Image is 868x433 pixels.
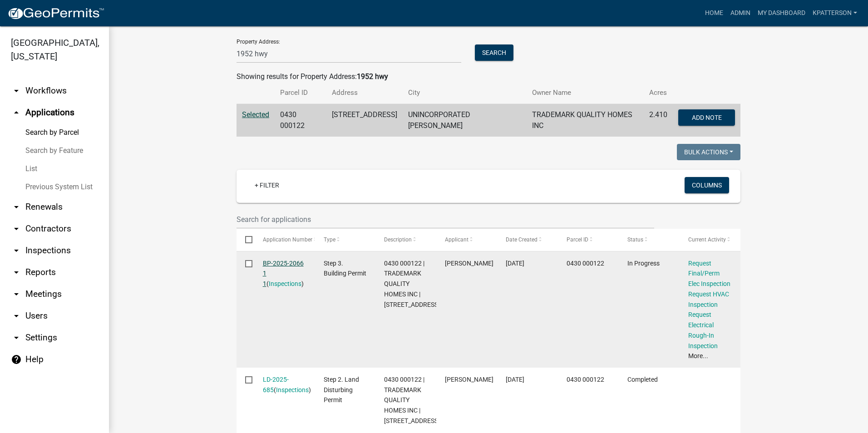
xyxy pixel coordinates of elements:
[315,229,375,251] datatable-header-cell: Type
[275,104,326,137] td: 0430 000122
[242,110,269,119] a: Selected
[326,82,403,103] th: Address
[619,229,680,251] datatable-header-cell: Status
[254,229,315,251] datatable-header-cell: Application Number
[11,202,22,212] i: arrow_drop_down
[567,376,604,383] span: 0430 000122
[384,236,412,243] span: Description
[384,260,440,308] span: 0430 000122 | TRADEMARK QUALITY HOMES INC | 1952 W SR 54 HWY
[445,236,469,243] span: Applicant
[688,236,726,243] span: Current Activity
[685,177,729,193] button: Columns
[688,352,708,359] a: More...
[403,82,527,103] th: City
[11,245,22,256] i: arrow_drop_down
[11,107,22,118] i: arrow_drop_up
[11,267,22,278] i: arrow_drop_down
[403,104,527,137] td: UNINCORPORATED [PERSON_NAME]
[506,236,538,243] span: Date Created
[727,5,754,22] a: Admin
[627,260,660,267] span: In Progress
[691,114,721,121] span: Add Note
[324,376,359,404] span: Step 2. Land Disturbing Permit
[445,260,493,267] span: David Pharris
[11,289,22,300] i: arrow_drop_down
[527,82,644,103] th: Owner Name
[677,144,740,160] button: Bulk Actions
[375,229,436,251] datatable-header-cell: Description
[809,5,861,22] a: KPATTERSON
[644,82,673,103] th: Acres
[326,104,403,137] td: [STREET_ADDRESS]
[263,236,312,243] span: Application Number
[263,376,289,394] a: LD-2025-685
[276,386,309,394] a: Inspections
[527,104,644,137] td: TRADEMARK QUALITY HOMES INC
[11,85,22,96] i: arrow_drop_down
[688,260,730,288] a: Request Final/Perm Elec Inspection
[567,260,604,267] span: 0430 000122
[237,229,254,251] datatable-header-cell: Select
[445,376,493,383] span: David Pharris
[688,311,718,349] a: Request Electrical Rough-In Inspection
[11,332,22,343] i: arrow_drop_down
[237,210,654,229] input: Search for applications
[436,229,497,251] datatable-header-cell: Applicant
[678,109,735,126] button: Add Note
[263,374,306,395] div: ( )
[11,223,22,234] i: arrow_drop_down
[263,260,304,288] a: BP-2025-2066 1 1
[680,229,740,251] datatable-header-cell: Current Activity
[475,44,513,61] button: Search
[269,280,301,287] a: Inspections
[506,376,524,383] span: 08/07/2025
[11,354,22,365] i: help
[688,290,729,308] a: Request HVAC Inspection
[11,310,22,321] i: arrow_drop_down
[324,260,366,277] span: Step 3. Building Permit
[275,82,326,103] th: Parcel ID
[324,236,335,243] span: Type
[627,376,658,383] span: Completed
[558,229,619,251] datatable-header-cell: Parcel ID
[701,5,727,22] a: Home
[263,258,306,289] div: ( )
[754,5,809,22] a: My Dashboard
[567,236,588,243] span: Parcel ID
[247,177,286,193] a: + Filter
[384,376,440,424] span: 0430 000122 | TRADEMARK QUALITY HOMES INC | 1952 W SR 54 HWY
[237,71,740,82] div: Showing results for Property Address:
[627,236,643,243] span: Status
[506,260,524,267] span: 08/08/2025
[644,104,673,137] td: 2.410
[357,72,388,81] strong: 1952 hwy
[497,229,558,251] datatable-header-cell: Date Created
